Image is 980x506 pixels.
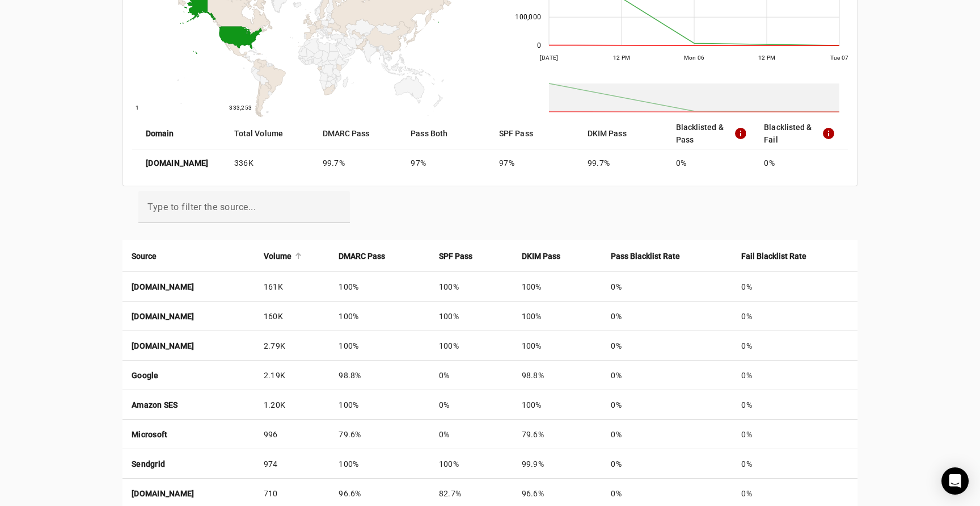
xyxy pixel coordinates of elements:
[513,302,602,331] td: 100%
[830,55,849,61] text: Tue 07
[339,250,385,262] strong: DMARC Pass
[732,331,857,361] td: 0%
[578,118,667,149] mat-header-cell: DKIM Pass
[732,302,857,331] td: 0%
[490,149,578,177] mat-cell: 97%
[264,250,320,262] div: Volume
[741,250,848,262] div: Fail Blacklist Rate
[537,41,541,49] text: 0
[822,127,834,140] mat-icon: info
[146,157,208,169] strong: [DOMAIN_NAME]
[339,250,420,262] div: DMARC Pass
[732,361,857,390] td: 0%
[255,361,330,390] td: 2.19K
[755,149,848,177] mat-cell: 0%
[439,250,472,262] strong: SPF Pass
[513,272,602,302] td: 100%
[522,250,560,262] strong: DKIM Pass
[225,118,314,149] mat-header-cell: Total Volume
[430,390,513,420] td: 0%
[132,282,194,291] strong: [DOMAIN_NAME]
[430,331,513,361] td: 100%
[330,361,429,390] td: 98.8%
[755,118,848,149] mat-header-cell: Blacklisted & Fail
[132,400,178,409] strong: Amazon SES
[430,420,513,449] td: 0%
[540,55,559,61] text: [DATE]
[684,55,705,61] text: Mon 06
[430,449,513,479] td: 100%
[132,250,246,262] div: Source
[613,55,630,61] text: 12 PM
[402,118,490,149] mat-header-cell: Pass Both
[602,420,732,449] td: 0%
[136,104,139,111] text: 1
[732,449,857,479] td: 0%
[439,250,504,262] div: SPF Pass
[314,118,402,149] mat-header-cell: DMARC Pass
[513,390,602,420] td: 100%
[225,149,314,177] mat-cell: 336K
[602,331,732,361] td: 0%
[732,420,857,449] td: 0%
[941,467,969,495] div: Open Intercom Messenger
[314,149,402,177] mat-cell: 99.7%
[602,449,732,479] td: 0%
[132,312,194,321] strong: [DOMAIN_NAME]
[132,371,159,380] strong: Google
[515,13,541,21] text: 100,000
[602,302,732,331] td: 0%
[132,459,165,469] strong: Sendgrid
[132,341,194,350] strong: [DOMAIN_NAME]
[513,420,602,449] td: 79.6%
[758,55,775,61] text: 12 PM
[741,250,806,262] strong: Fail Blacklist Rate
[255,331,330,361] td: 2.79K
[132,430,167,439] strong: Microsoft
[330,390,429,420] td: 100%
[430,272,513,302] td: 100%
[255,302,330,331] td: 160K
[132,489,194,498] strong: [DOMAIN_NAME]
[734,127,746,140] mat-icon: info
[330,302,429,331] td: 100%
[229,104,252,111] text: 333,253
[602,390,732,420] td: 0%
[513,449,602,479] td: 99.9%
[132,250,157,262] strong: Source
[146,127,174,140] strong: Domain
[255,420,330,449] td: 996
[578,149,667,177] mat-cell: 99.7%
[667,149,755,177] mat-cell: 0%
[402,149,490,177] mat-cell: 97%
[602,272,732,302] td: 0%
[264,250,292,262] strong: Volume
[255,449,330,479] td: 974
[513,331,602,361] td: 100%
[147,202,256,212] mat-label: Type to filter the source...
[513,361,602,390] td: 98.8%
[430,361,513,390] td: 0%
[611,250,680,262] strong: Pass Blacklist Rate
[330,449,429,479] td: 100%
[732,272,857,302] td: 0%
[330,331,429,361] td: 100%
[602,361,732,390] td: 0%
[430,302,513,331] td: 100%
[330,272,429,302] td: 100%
[255,272,330,302] td: 161K
[255,390,330,420] td: 1.20K
[522,250,593,262] div: DKIM Pass
[490,118,578,149] mat-header-cell: SPF Pass
[732,390,857,420] td: 0%
[611,250,723,262] div: Pass Blacklist Rate
[330,420,429,449] td: 79.6%
[667,118,755,149] mat-header-cell: Blacklisted & Pass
